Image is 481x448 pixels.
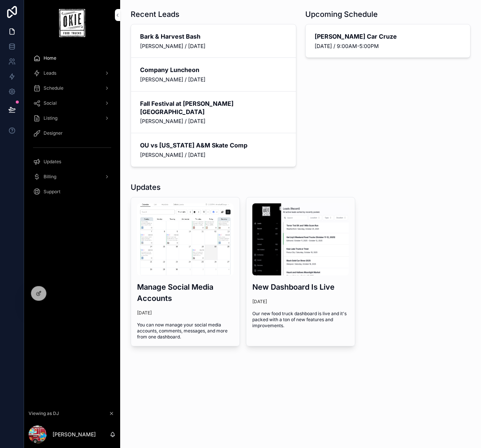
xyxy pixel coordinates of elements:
[53,431,96,438] p: [PERSON_NAME]
[140,141,287,149] h2: OU vs [US_STATE] A&M Skate Comp
[315,32,461,41] h2: [PERSON_NAME] Car Cruze
[131,24,296,58] a: Bark & Harvest Bash[PERSON_NAME] / [DATE]
[131,133,296,166] a: OU vs [US_STATE] A&M Skate Comp[PERSON_NAME] / [DATE]
[29,126,116,140] a: Designer
[44,70,56,76] span: Leads
[140,117,287,125] span: [PERSON_NAME] / [DATE]
[29,96,116,110] a: Social
[44,85,63,91] span: Schedule
[29,66,116,80] a: Leads
[29,51,116,65] a: Home
[131,197,240,346] a: 35142-social.pngManage Social Media Accounts[DATE]You can now manage your social media accounts, ...
[131,58,296,91] a: Company Luncheon[PERSON_NAME] / [DATE]
[44,100,57,106] span: Social
[140,66,287,74] h2: Company Luncheon
[44,55,56,61] span: Home
[44,115,57,121] span: Listing
[140,42,287,50] span: [PERSON_NAME] / [DATE]
[131,92,296,133] a: Fall Festival at [PERSON_NAME][GEOGRAPHIC_DATA][PERSON_NAME] / [DATE]
[44,174,56,180] span: Billing
[137,281,234,304] h3: Manage Social Media Accounts
[29,410,59,416] span: Viewing as DJ
[246,197,355,346] a: new-dashboard.jpgNew Dashboard Is Live[DATE]Our new food truck dashboard is live and it's packed ...
[140,32,287,41] h2: Bark & Harvest Bash
[252,311,349,329] span: Our new food truck dashboard is live and it's packed with a ton of new features and improvements.
[131,182,161,192] h1: Updates
[29,170,116,183] a: Billing
[137,203,234,275] img: 35142-social.png
[44,159,61,165] span: Updates
[252,281,349,293] h3: New Dashboard Is Live
[29,185,116,198] a: Support
[252,299,267,305] p: [DATE]
[131,9,179,20] h1: Recent Leads
[252,203,349,275] img: new-dashboard.jpg
[140,151,287,159] span: [PERSON_NAME] / [DATE]
[29,81,116,95] a: Schedule
[24,46,120,208] div: scrollable content
[140,76,287,83] span: [PERSON_NAME] / [DATE]
[305,9,378,20] h1: Upcoming Schedule
[59,9,85,37] img: App logo
[137,322,234,340] span: You can now manage your social media accounts, comments, messages, and more from one dashboard.
[140,99,287,116] h2: Fall Festival at [PERSON_NAME][GEOGRAPHIC_DATA]
[29,155,116,168] a: Updates
[44,130,63,136] span: Designer
[44,189,60,195] span: Support
[137,310,152,316] p: [DATE]
[29,111,116,125] a: Listing
[315,42,461,50] span: [DATE] / 9:00AM-5:00PM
